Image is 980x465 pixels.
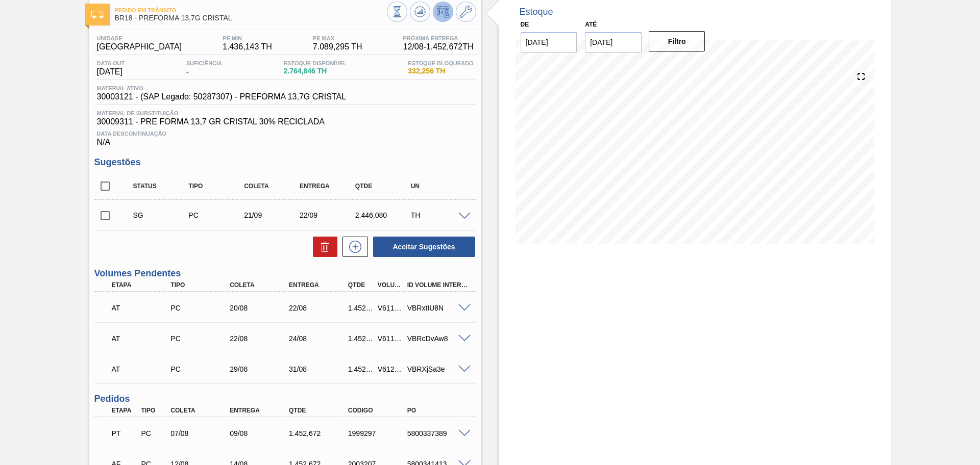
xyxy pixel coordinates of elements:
button: Aceitar Sugestões [373,237,475,257]
div: VBRcDvAw8 [405,334,471,343]
span: 1.436,143 TH [223,42,272,51]
span: Data Descontinuação [97,131,474,137]
div: Pedido de Compra [168,365,234,373]
span: Estoque Disponível [284,60,347,66]
div: Coleta [168,407,234,414]
p: AT [112,304,173,312]
button: Ir ao Master Data / Geral [456,2,476,22]
div: Entrega [286,281,353,289]
div: Pedido de Compra [186,211,248,219]
div: 20/08/2025 [227,304,293,312]
p: PT [112,429,137,437]
div: Status [131,183,192,190]
div: - [184,60,225,76]
button: Desprogramar Estoque [433,2,453,22]
div: UN [408,183,470,190]
div: Pedido de Compra [168,304,234,312]
input: dd/mm/yyyy [521,32,577,53]
div: Id Volume Interno [405,281,471,289]
div: Aguardando Informações de Transporte [109,358,176,380]
div: 09/08/2025 [227,429,293,437]
img: Ícone [91,11,104,18]
div: Aguardando Informações de Transporte [109,327,176,350]
div: V612846 [375,365,406,373]
div: 31/08/2025 [286,365,353,373]
div: Coleta [227,281,293,289]
div: Tipo [168,281,234,289]
span: [DATE] [97,67,125,76]
div: 22/08/2025 [286,304,353,312]
div: PO [405,407,471,414]
div: VBRxtIU8N [405,304,471,312]
div: Sugestão Criada [131,211,192,219]
span: Unidade [97,35,182,41]
div: Código [346,407,412,414]
div: Coleta [241,183,303,190]
h3: Volumes Pendentes [94,268,476,279]
span: Suficiência [186,60,222,66]
div: 1.452,672 [346,365,376,373]
div: Tipo [138,407,169,414]
div: Volume Portal [375,281,406,289]
span: Material de Substituição [97,110,474,116]
span: 332,256 TH [408,67,473,75]
div: 5800337389 [405,429,471,437]
span: Próxima Entrega [403,35,474,41]
h3: Pedidos [94,394,476,404]
div: Entrega [227,407,293,414]
label: De [521,21,529,28]
div: Qtde [346,281,376,289]
span: 7.089,295 TH [313,42,362,51]
div: 1.452,672 [286,429,353,437]
span: 2.764,846 TH [284,67,347,75]
div: Excluir Sugestões [308,237,337,257]
div: VBRXjSa3e [405,365,471,373]
div: Etapa [109,281,176,289]
div: Pedido em Trânsito [109,422,140,445]
div: Pedido de Compra [168,334,234,343]
button: Atualizar Gráfico [410,2,430,22]
span: 30003121 - (SAP Legado: 50287307) - PREFORMA 13,7G CRISTAL [97,92,347,101]
div: Pedido de Compra [138,429,169,437]
div: N/A [94,126,476,147]
div: Tipo [186,183,248,190]
div: 1.452,672 [346,304,376,312]
div: 07/08/2025 [168,429,234,437]
div: Nova sugestão [337,237,368,257]
div: 29/08/2025 [227,365,293,373]
div: 1.452,672 [346,334,376,343]
div: 2.446,080 [353,211,414,219]
div: Qtde [353,183,414,190]
span: [GEOGRAPHIC_DATA] [97,42,182,51]
span: 12/08 - 1.452,672 TH [403,42,474,51]
span: BR18 - PREFORMA 13,7G CRISTAL [115,14,387,22]
button: Visão Geral dos Estoques [387,2,407,22]
label: Até [585,21,597,28]
input: dd/mm/yyyy [585,32,642,53]
div: Aguardando Informações de Transporte [109,297,176,319]
p: AT [112,334,173,343]
div: 22/09/2025 [297,211,359,219]
span: PE MIN [223,35,272,41]
p: AT [112,365,173,373]
span: PE MAX [313,35,362,41]
span: 30009311 - PRE FORMA 13,7 GR CRISTAL 30% RECICLADA [97,117,474,126]
div: Estoque [520,7,553,17]
div: 1999297 [346,429,412,437]
div: Aceitar Sugestões [368,236,476,258]
div: V611940 [375,334,406,343]
span: Pedido em Trânsito [115,7,387,13]
button: Filtro [649,31,705,51]
span: Material ativo [97,85,347,91]
div: 24/08/2025 [286,334,353,343]
div: 21/09/2025 [241,211,303,219]
div: Qtde [286,407,353,414]
div: TH [408,211,470,219]
div: Etapa [109,407,140,414]
h3: Sugestões [94,157,476,168]
span: Data out [97,60,125,66]
span: Estoque Bloqueado [408,60,473,66]
div: 22/08/2025 [227,334,293,343]
div: Entrega [297,183,359,190]
div: V611939 [375,304,406,312]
